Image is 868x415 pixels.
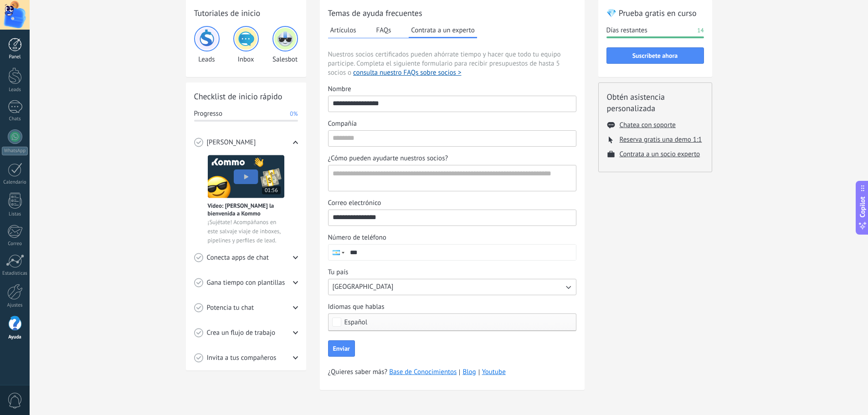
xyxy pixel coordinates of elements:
[482,368,506,376] a: Youtube
[328,199,381,208] span: Correo electrónico
[329,245,346,260] div: Argentina: + 54
[2,87,28,93] div: Leads
[606,26,647,35] span: Días restantes
[328,119,357,128] span: Compañía
[333,345,350,352] span: Enviar
[2,54,28,60] div: Panel
[620,121,676,129] button: Chatea con soporte
[328,85,351,94] span: Nombre
[462,368,476,377] a: Blog
[207,354,277,363] span: Invita a tus compañeros
[207,328,276,338] span: Crea un flujo de trabajo
[607,91,704,114] h2: Obtén asistencia personalizada
[329,96,576,111] input: Nombre
[328,50,576,77] span: Nuestros socios certificados pueden ahórrate tiempo y hacer que todo tu equipo participe. Complet...
[207,278,285,287] span: Gana tiempo con plantillas
[697,26,704,35] span: 14
[328,268,349,277] span: Tu país
[2,241,28,247] div: Correo
[620,135,702,144] button: Reserva gratis una demo 1:1
[208,155,284,198] img: Meet video
[328,340,355,357] button: Enviar
[194,7,298,19] h2: Tutoriales de inicio
[858,196,867,217] span: Copilot
[194,91,298,102] h2: Checklist de inicio rápido
[328,279,576,295] button: Tu país
[194,26,220,64] div: Leads
[344,319,368,326] span: Español
[2,334,28,340] div: Ayuda
[2,179,28,185] div: Calendario
[328,233,386,242] span: Número de teléfono
[207,138,256,147] span: [PERSON_NAME]
[374,23,394,37] button: FAQs
[207,253,269,262] span: Conecta apps de chat
[208,202,284,217] span: Vídeo: [PERSON_NAME] la bienvenida a Kommo
[328,368,506,377] span: ¿Quieres saber más?
[328,23,359,37] button: Artículos
[606,7,704,19] h2: 💎 Prueba gratis en curso
[2,302,28,308] div: Ajustes
[329,131,576,145] input: Compañía
[353,68,461,77] button: consulta nuestro FAQs sobre socios >
[2,271,28,277] div: Estadísticas
[194,109,222,118] span: Progresso
[2,211,28,217] div: Listas
[632,52,678,59] span: Suscríbete ahora
[329,165,574,191] textarea: ¿Cómo pueden ayudarte nuestros socios?
[233,26,259,64] div: Inbox
[389,368,457,377] a: Base de Conocimientos
[272,26,298,64] div: Salesbot
[208,218,284,245] span: ¡Sujétate! Acompáñanos en este salvaje viaje de inboxes, pipelines y perfiles de lead.
[329,210,576,225] input: Correo electrónico
[333,282,394,292] span: [GEOGRAPHIC_DATA]
[328,154,448,163] span: ¿Cómo pueden ayudarte nuestros socios?
[328,302,385,312] span: Idiomas que hablas
[620,150,700,159] button: Contrata a un socio experto
[409,23,477,38] button: Contrata a un experto
[2,147,28,155] div: WhatsApp
[346,245,576,260] input: Número de teléfono
[2,116,28,122] div: Chats
[606,47,704,64] button: Suscríbete ahora
[328,7,576,19] h2: Temas de ayuda frecuentes
[290,109,298,118] span: 0%
[207,303,254,313] span: Potencia tu chat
